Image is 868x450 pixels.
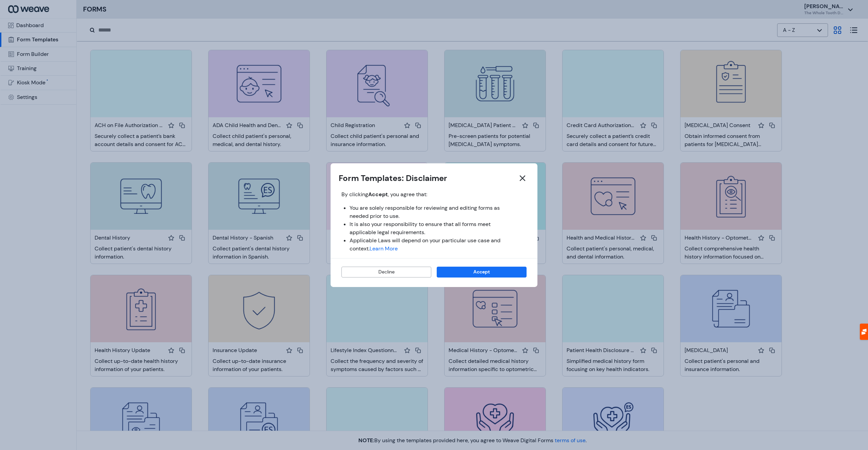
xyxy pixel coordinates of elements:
[350,204,501,220] li: You are solely responsible for reviewing and editing forms as needed prior to use.
[368,190,388,198] b: Accept
[341,266,431,277] button: Decline
[341,190,527,198] p: By clicking , you agree that:
[350,236,501,252] li: Applicable Laws will depend on your particular use case and context.
[350,220,501,236] li: It is also your responsibility to ensure that all forms meet applicable legal requirements.
[339,171,529,185] h2: Form Templates: Disclaimer
[437,266,527,277] button: Accept
[370,245,398,252] a: Learn More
